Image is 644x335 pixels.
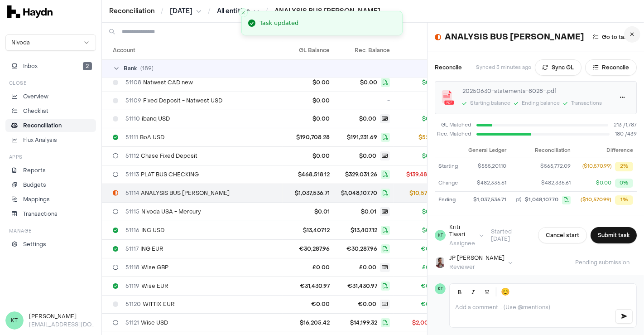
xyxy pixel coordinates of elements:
[587,30,635,44] a: Go to task
[435,283,446,294] span: KT
[435,175,463,192] td: Change
[541,180,571,187] span: $482,335.61
[7,5,53,18] img: svg+xml,%3c
[333,41,394,59] th: Rec. Balance
[406,171,439,178] span: $139,486.86
[359,115,376,122] span: $0.00
[418,134,439,141] span: $523.41
[522,100,560,107] div: Ending balance
[409,189,439,197] span: $10,570.99
[535,59,582,76] button: Sync GL
[125,115,140,122] span: 51110
[125,319,168,326] span: Wise USD
[159,6,165,15] span: /
[435,257,446,268] img: JP Smit
[125,79,141,86] span: 51108
[347,282,377,290] span: €31,430.97
[435,223,484,247] button: KTKriti TiwariAssignee
[350,319,377,326] span: $14,199.32
[346,245,377,252] span: €30,287.96
[441,90,455,105] img: application/pdf
[23,240,46,248] p: Settings
[422,208,439,215] span: $0.00
[125,134,164,141] span: BoA USD
[125,152,197,160] span: Chase Fixed Deposit
[283,184,333,202] td: $1,037,536.71
[283,73,333,92] td: $0.00
[585,59,637,76] a: Reconcile
[596,180,611,187] div: $0.00
[9,80,27,87] h3: Close
[170,7,192,16] span: [DATE]
[435,30,635,44] div: ANALYSIS BUS [PERSON_NAME]
[481,286,493,298] button: Underline (Ctrl+U)
[435,158,463,175] td: Starting
[5,164,96,177] a: Reports
[125,227,164,234] span: ING USD
[449,254,505,262] div: JP [PERSON_NAME]
[463,144,510,158] th: General Ledger
[435,230,446,241] span: KT
[125,319,139,326] span: 51121
[5,90,96,103] a: Overview
[125,282,168,290] span: Wise EUR
[466,196,506,204] div: $1,037,536.71
[476,64,531,72] p: Synced 3 minutes ago
[125,245,163,252] span: ING EUR
[421,282,439,290] span: €0.00
[23,195,50,204] p: Mappings
[125,115,170,122] span: ibanq USD
[422,227,439,234] span: $0.00
[360,79,377,86] span: $0.00
[125,208,201,215] span: Nivoda USA - Mercury
[23,136,57,144] p: Flux Analysis
[23,181,46,189] p: Budgets
[466,163,506,170] div: $555,201.10
[514,180,571,187] button: $482,335.61
[615,179,633,188] div: 0%
[538,227,587,243] button: Cancel start
[239,8,248,17] button: Close toast
[140,65,154,72] span: ( 189 )
[422,115,439,122] span: $0.00
[9,154,23,160] h3: Apps
[510,144,574,158] th: Reconciliation
[283,128,333,146] td: $190,708.28
[466,180,506,187] div: $482,335.61
[5,193,96,206] a: Mappings
[274,7,380,15] a: ANALYSIS BUS [PERSON_NAME]
[435,121,471,129] span: GL Matched
[615,131,637,138] span: 180 / 439
[23,166,46,175] p: Reports
[283,313,333,332] td: $16,205.42
[435,63,462,72] h3: Reconcile
[5,105,96,117] a: Checklist
[23,92,48,101] p: Overview
[5,238,96,251] a: Settings
[484,228,534,243] span: Started [DATE]
[264,6,270,15] span: /
[614,121,637,129] span: 213 / 1,787
[568,259,637,266] span: Pending submission
[387,97,390,104] span: -
[29,320,96,329] p: [EMAIL_ADDRESS][DOMAIN_NAME]
[345,171,377,178] span: $329,031.26
[283,92,333,110] td: $0.00
[260,19,298,28] div: Task updated
[124,65,137,72] span: Bank
[206,6,212,15] span: /
[422,152,439,160] span: $0.00
[283,239,333,258] td: €30,287.96
[125,245,139,252] span: 51117
[125,189,230,197] span: ANALYSIS BUS [PERSON_NAME]
[283,41,333,59] th: GL Balance
[435,192,463,209] td: Ending
[283,258,333,277] td: £0.00
[125,264,168,271] span: Wise GBP
[514,196,571,204] button: $1,048,107.70
[125,171,199,178] span: PLAT BUS CHECKING
[23,210,58,218] p: Transactions
[125,301,175,308] span: WITTIX EUR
